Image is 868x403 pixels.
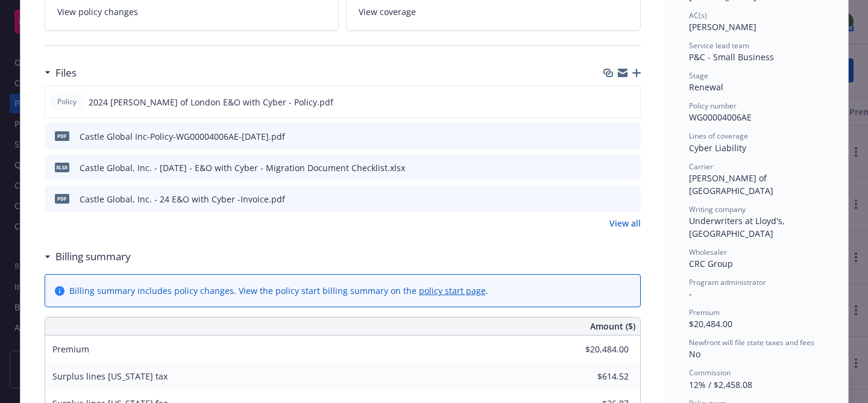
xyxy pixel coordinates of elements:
button: preview file [624,96,635,108]
span: WG00004006AE [689,111,752,123]
h3: Billing summary [55,249,131,264]
button: download file [606,130,615,143]
span: pdf [55,194,69,203]
span: Renewal [689,81,723,93]
span: Commission [689,367,731,378]
a: View all [609,217,641,230]
span: pdf [55,131,69,140]
button: preview file [625,130,636,143]
button: download file [606,193,615,205]
span: AC(s) [689,10,707,20]
span: No [689,348,700,360]
input: 0.00 [558,367,636,386]
h3: Files [55,65,77,81]
span: Wholesaler [689,247,727,257]
span: $20,484.00 [689,318,732,330]
span: Service lead team [689,40,749,51]
span: Surplus lines [US_STATE] tax [52,370,168,382]
span: P&C - Small Business [689,51,774,63]
span: Premium [689,307,720,317]
div: Cyber Liability [689,142,824,154]
div: Billing summary [45,249,131,264]
span: View coverage [359,5,416,18]
span: 2024 [PERSON_NAME] of London E&O with Cyber - Policy.pdf [89,96,333,108]
span: [PERSON_NAME] [689,21,756,33]
button: preview file [625,193,636,205]
span: [PERSON_NAME] of [GEOGRAPHIC_DATA] [689,172,773,196]
span: Carrier [689,161,713,172]
button: download file [605,96,615,108]
button: preview file [625,161,636,174]
span: Policy number [689,101,737,111]
span: Amount ($) [590,320,635,333]
span: Underwriters at Lloyd's, [GEOGRAPHIC_DATA] [689,215,787,239]
div: Castle Global, Inc. - [DATE] - E&O with Cyber - Migration Document Checklist.xlsx [80,161,405,174]
div: Castle Global, Inc. - 24 E&O with Cyber -Invoice.pdf [80,193,285,205]
div: Files [45,65,77,81]
span: View policy changes [57,5,138,18]
span: Writing company [689,204,746,214]
span: Program administrator [689,277,766,287]
span: Newfront will file state taxes and fees [689,337,814,348]
span: Stage [689,70,708,81]
span: Lines of coverage [689,131,748,141]
span: Premium [52,343,89,355]
span: Policy [55,96,79,107]
button: download file [606,161,615,174]
div: Billing summary includes policy changes. View the policy start billing summary on the . [69,284,488,297]
span: 12% / $2,458.08 [689,379,752,390]
span: xlsx [55,163,69,172]
span: CRC Group [689,258,733,269]
input: 0.00 [558,340,636,358]
div: Castle Global Inc-Policy-WG00004006AE-[DATE].pdf [80,130,285,143]
a: policy start page [419,285,486,296]
span: - [689,288,692,299]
